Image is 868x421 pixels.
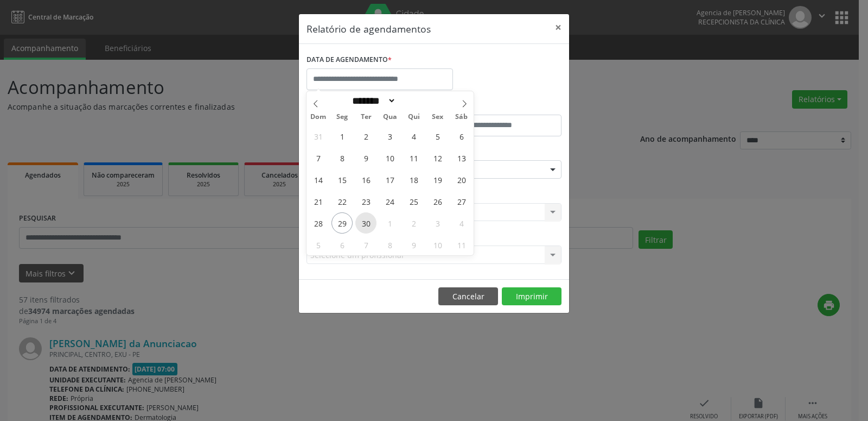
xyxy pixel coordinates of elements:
[355,212,376,234] span: Setembro 30, 2025
[437,98,561,115] label: ATÉ
[451,191,472,212] span: Setembro 27, 2025
[451,125,472,147] span: Setembro 6, 2025
[451,169,472,190] span: Setembro 20, 2025
[331,234,353,255] span: Outubro 6, 2025
[427,212,448,234] span: Outubro 3, 2025
[355,191,376,212] span: Setembro 23, 2025
[307,114,330,121] span: Dom
[403,147,424,168] span: Setembro 11, 2025
[396,95,432,106] input: Year
[502,287,561,306] button: Imprimir
[378,114,402,121] span: Qua
[426,114,450,121] span: Sex
[355,234,376,255] span: Outubro 7, 2025
[307,22,431,36] h5: Relatório de agendamentos
[403,169,424,190] span: Setembro 18, 2025
[379,191,400,212] span: Setembro 24, 2025
[330,114,354,121] span: Seg
[308,147,329,168] span: Setembro 7, 2025
[403,191,424,212] span: Setembro 25, 2025
[547,14,569,41] button: Close
[403,234,424,255] span: Outubro 9, 2025
[427,147,448,168] span: Setembro 12, 2025
[379,234,400,255] span: Outubro 8, 2025
[331,147,353,168] span: Setembro 8, 2025
[331,125,353,147] span: Setembro 1, 2025
[402,114,426,121] span: Qui
[308,212,329,234] span: Setembro 28, 2025
[355,169,376,190] span: Setembro 16, 2025
[355,125,376,147] span: Setembro 2, 2025
[331,191,353,212] span: Setembro 22, 2025
[427,191,448,212] span: Setembro 26, 2025
[403,125,424,147] span: Setembro 4, 2025
[427,125,448,147] span: Setembro 5, 2025
[451,147,472,168] span: Setembro 13, 2025
[438,287,498,306] button: Cancelar
[308,234,329,255] span: Outubro 5, 2025
[348,95,396,106] select: Month
[307,52,392,68] label: DATA DE AGENDAMENTO
[427,169,448,190] span: Setembro 19, 2025
[354,114,378,121] span: Ter
[308,125,329,147] span: Agosto 31, 2025
[379,125,400,147] span: Setembro 3, 2025
[450,114,474,121] span: Sáb
[308,191,329,212] span: Setembro 21, 2025
[355,147,376,168] span: Setembro 9, 2025
[451,234,472,255] span: Outubro 11, 2025
[331,169,353,190] span: Setembro 15, 2025
[403,212,424,234] span: Outubro 2, 2025
[379,169,400,190] span: Setembro 17, 2025
[427,234,448,255] span: Outubro 10, 2025
[308,169,329,190] span: Setembro 14, 2025
[379,212,400,234] span: Outubro 1, 2025
[331,212,353,234] span: Setembro 29, 2025
[451,212,472,234] span: Outubro 4, 2025
[379,147,400,168] span: Setembro 10, 2025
